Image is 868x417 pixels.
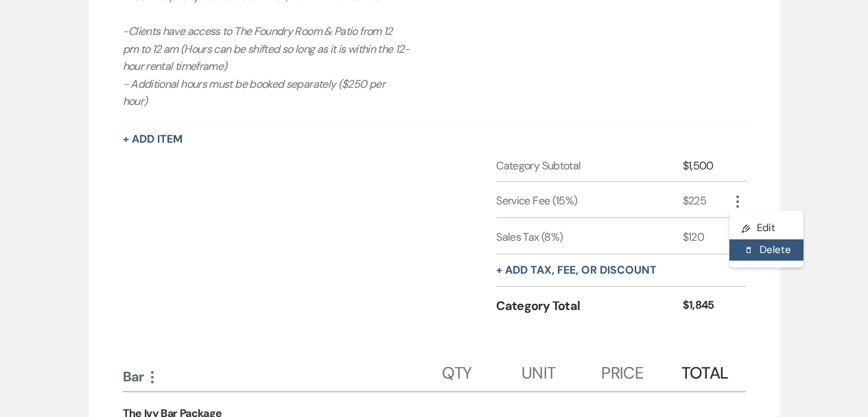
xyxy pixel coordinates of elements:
div: Unit [521,350,601,391]
button: + Add tax, fee, or discount [496,265,657,276]
div: Bar [123,368,442,385]
button: + Add Item [123,134,183,145]
div: Price [601,350,681,391]
div: $225 [683,193,729,209]
button: Edit [729,217,804,239]
div: Sales Tax (8%) [496,229,682,246]
div: $120 [683,229,729,246]
button: Delete [729,239,804,261]
div: Category Subtotal [496,158,682,174]
div: Category Total [496,297,682,315]
div: $1,500 [683,158,729,174]
div: Service Fee (15%) [496,193,682,209]
div: Qty [442,350,521,391]
div: Total [681,350,729,391]
div: $1,845 [683,297,729,315]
